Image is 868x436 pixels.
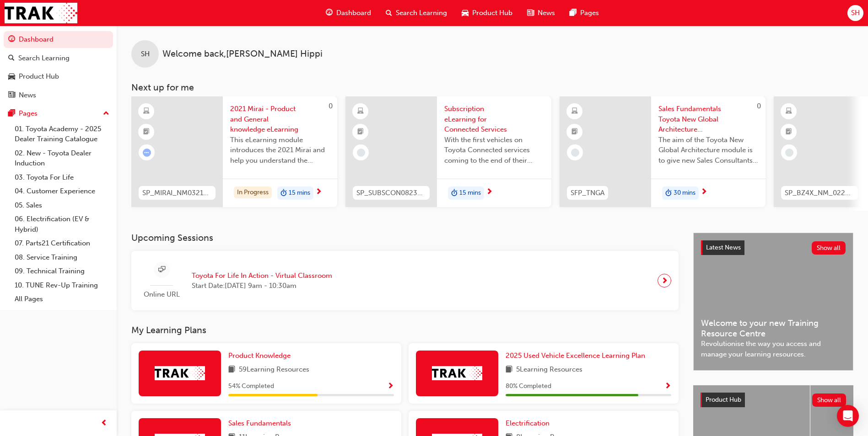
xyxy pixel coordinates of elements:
span: next-icon [315,188,322,197]
span: SP_BZ4X_NM_0224_EL01 [785,188,854,198]
span: learningRecordVerb_NONE-icon [785,149,793,157]
span: 0 [757,102,761,110]
span: Pages [580,8,599,18]
a: All Pages [11,292,113,306]
span: prev-icon [101,418,108,429]
span: 0 [329,102,333,110]
span: book-icon [506,364,512,376]
a: 07. Parts21 Certification [11,236,113,250]
button: DashboardSearch LearningProduct HubNews [4,29,113,105]
span: learningRecordVerb_ATTEMPT-icon [143,149,151,157]
a: 04. Customer Experience [11,184,113,198]
button: Show all [812,241,846,255]
a: Product Hub [4,68,113,85]
a: Latest NewsShow all [701,240,846,255]
a: 2025 Used Vehicle Excellence Learning Plan [506,351,649,361]
a: 03. Toyota For Life [11,170,113,185]
a: Online URLToyota For Life In Action - Virtual ClassroomStart Date:[DATE] 9am - 10:30am [139,258,671,303]
span: booktick-icon [786,126,792,138]
span: next-icon [486,188,493,197]
span: 5 Learning Resources [516,364,582,376]
button: Pages [4,105,113,122]
span: 54 % Completed [228,381,274,392]
span: Sales Fundamentals Toyota New Global Architecture eLearning Module [658,104,758,135]
span: Product Hub [706,396,741,404]
span: duration-icon [665,187,672,199]
span: search-icon [8,54,15,63]
a: news-iconNews [520,4,562,22]
span: Show Progress [664,383,671,391]
span: learningResourceType_ELEARNING-icon [786,106,792,117]
span: learningResourceType_ELEARNING-icon [143,106,150,117]
button: Show Progress [387,381,394,392]
span: SH [141,49,150,59]
a: car-iconProduct Hub [454,4,520,22]
span: learningResourceType_ELEARNING-icon [357,106,364,117]
a: 01. Toyota Academy - 2025 Dealer Training Catalogue [11,122,113,146]
div: Open Intercom Messenger [837,405,859,427]
a: Search Learning [4,50,113,67]
span: booktick-icon [357,126,364,138]
span: This eLearning module introduces the 2021 Mirai and help you understand the background to the veh... [230,135,330,166]
span: next-icon [701,188,707,197]
div: Search Learning [18,53,70,64]
span: Start Date: [DATE] 9am - 10:30am [192,281,332,291]
img: Trak [155,366,205,380]
span: duration-icon [451,187,458,199]
span: Product Knowledge [228,351,291,360]
span: learningRecordVerb_NONE-icon [571,149,579,157]
a: Sales Fundamentals [228,418,295,429]
span: 15 mins [289,188,310,198]
span: booktick-icon [571,126,578,138]
span: car-icon [462,7,469,19]
a: 02. New - Toyota Dealer Induction [11,146,113,170]
span: SP_MIRAI_NM0321_EL [142,188,212,198]
div: In Progress [234,186,272,199]
span: pages-icon [8,110,15,118]
span: next-icon [661,274,668,287]
span: Toyota For Life In Action - Virtual Classroom [192,271,332,281]
button: Show Progress [664,381,671,392]
span: up-icon [103,108,109,120]
div: News [19,90,36,101]
span: pages-icon [570,7,577,19]
span: Latest News [706,244,741,251]
span: 30 mins [674,188,695,198]
a: 05. Sales [11,198,113,213]
span: sessionType_ONLINE_URL-icon [158,264,165,276]
span: Dashboard [336,8,371,18]
span: SH [851,8,860,18]
span: SP_SUBSCON0823_EL [356,188,426,198]
a: 08. Service Training [11,250,113,265]
span: 59 Learning Resources [239,364,309,376]
span: 2025 Used Vehicle Excellence Learning Plan [506,351,645,360]
span: news-icon [8,91,15,100]
span: With the first vehicles on Toyota Connected services coming to the end of their complimentary per... [444,135,544,166]
span: News [538,8,555,18]
span: 80 % Completed [506,381,551,392]
span: 15 mins [459,188,481,198]
a: 0SFP_TNGASales Fundamentals Toyota New Global Architecture eLearning ModuleThe aim of the Toyota ... [560,96,766,207]
span: search-icon [386,7,392,19]
button: SH [847,5,863,21]
a: Product HubShow all [701,393,846,407]
a: Dashboard [4,31,113,48]
span: news-icon [527,7,534,19]
span: car-icon [8,73,15,81]
span: 2021 Mirai - Product and General knowledge eLearning [230,104,330,135]
span: The aim of the Toyota New Global Architecture module is to give new Sales Consultants and Sales P... [658,135,758,166]
span: guage-icon [326,7,333,19]
span: Sales Fundamentals [228,419,291,427]
div: Product Hub [19,71,59,82]
a: Latest NewsShow allWelcome to your new Training Resource CentreRevolutionise the way you access a... [693,233,853,371]
img: Trak [5,3,77,23]
a: guage-iconDashboard [318,4,378,22]
a: 09. Technical Training [11,264,113,278]
a: News [4,87,113,104]
img: Trak [432,366,482,380]
span: duration-icon [280,187,287,199]
a: search-iconSearch Learning [378,4,454,22]
h3: Next up for me [117,82,868,93]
